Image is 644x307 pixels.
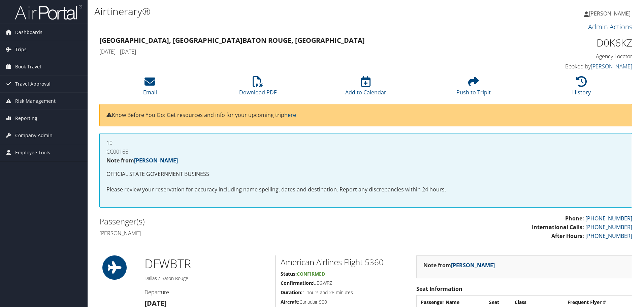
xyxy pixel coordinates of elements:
strong: Phone: [565,215,584,222]
p: Please review your reservation for accuracy including name spelling, dates and destination. Repor... [106,185,625,194]
h2: American Airlines Flight 5360 [281,256,406,268]
strong: Note from [423,262,495,269]
strong: After Hours: [551,232,584,240]
img: airportal-logo.png [15,4,82,20]
a: [PHONE_NUMBER] [585,232,632,240]
strong: International Calls: [532,223,584,231]
h5: UEGWPZ [281,280,406,286]
strong: Note from [106,157,178,164]
h4: Departure [144,288,270,296]
span: Employee Tools [15,144,50,161]
span: [PERSON_NAME] [589,10,631,17]
h5: 1 hours and 28 minutes [281,289,406,296]
h5: Canadair 900 [281,299,406,305]
strong: Confirmation: [281,280,313,286]
a: Add to Calendar [345,80,386,96]
a: [PERSON_NAME] [451,262,495,269]
a: [PHONE_NUMBER] [585,223,632,231]
a: Push to Tripit [456,80,491,96]
span: Company Admin [15,127,53,144]
span: Risk Management [15,93,56,110]
a: History [572,80,591,96]
h4: [DATE] - [DATE] [99,48,496,55]
strong: Seat Information [416,285,462,293]
strong: Aircraft: [281,299,299,305]
h1: D0K6KZ [507,36,632,50]
a: Email [143,80,157,96]
h4: CC00166 [106,149,625,154]
h4: [PERSON_NAME] [99,229,361,237]
strong: Status: [281,271,297,277]
h4: Agency Locator [507,53,632,60]
strong: Duration: [281,289,302,296]
h1: DFW BTR [144,255,270,272]
h5: Dallas / Baton Rouge [144,275,270,282]
h4: Booked by [507,63,632,70]
span: Travel Approval [15,75,51,92]
a: [PERSON_NAME] [584,3,637,24]
span: Trips [15,41,27,58]
span: Reporting [15,110,37,127]
a: Download PDF [239,80,277,96]
span: Book Travel [15,58,41,75]
strong: [GEOGRAPHIC_DATA], [GEOGRAPHIC_DATA] Baton Rouge, [GEOGRAPHIC_DATA] [99,36,365,45]
p: Know Before You Go: Get resources and info for your upcoming trip [106,111,625,120]
span: Dashboards [15,24,42,41]
a: [PERSON_NAME] [134,157,178,164]
a: Admin Actions [588,22,632,31]
a: [PHONE_NUMBER] [585,215,632,222]
h4: 10 [106,140,625,146]
span: Confirmed [297,271,325,277]
h2: Passenger(s) [99,216,361,227]
a: [PERSON_NAME] [591,63,632,70]
a: here [284,111,296,119]
p: OFFICIAL STATE GOVERNMENT BUSINESS [106,170,625,179]
h1: Airtinerary® [94,4,456,19]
